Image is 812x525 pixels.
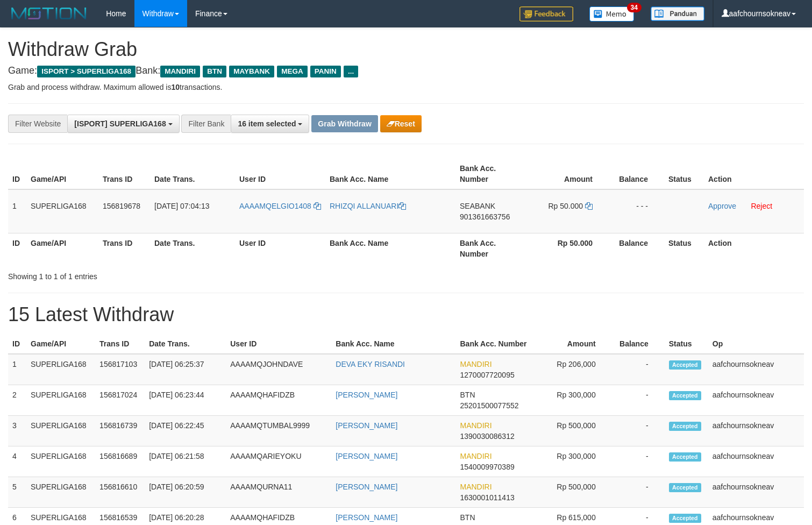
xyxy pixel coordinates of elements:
[26,189,98,233] td: SUPERLIGA168
[67,115,179,133] button: [ISPORT] SUPERLIGA168
[8,115,67,133] div: Filter Website
[460,391,475,399] span: BTN
[235,159,325,189] th: User ID
[171,83,180,91] strong: 10
[532,416,612,446] td: Rp 500,000
[8,267,330,282] div: Showing 1 to 1 of 1 entries
[226,477,331,508] td: AAAAMQURNA11
[336,391,397,399] a: [PERSON_NAME]
[651,6,704,21] img: panduan.png
[154,202,209,210] span: [DATE] 07:04:13
[455,233,525,264] th: Bank Acc. Number
[612,385,665,416] td: -
[8,189,26,233] td: 1
[460,432,515,441] span: Copy 1390030086312 to clipboard
[277,66,308,77] span: MEGA
[95,416,145,446] td: 156816739
[8,385,26,416] td: 2
[612,354,665,385] td: -
[336,421,397,430] a: [PERSON_NAME]
[612,477,665,508] td: -
[460,212,510,221] span: Copy 901361663756 to clipboard
[460,401,519,410] span: Copy 25201500077552 to clipboard
[26,416,95,446] td: SUPERLIGA168
[95,385,145,416] td: 156817024
[8,159,26,189] th: ID
[609,159,664,189] th: Balance
[751,202,772,210] a: Reject
[311,115,377,132] button: Grab Withdraw
[344,66,358,77] span: ...
[103,202,140,210] span: 156819678
[95,477,145,508] td: 156816610
[181,115,231,133] div: Filter Bank
[609,233,664,264] th: Balance
[331,334,455,354] th: Bank Acc. Name
[226,354,331,385] td: AAAAMQJOHNDAVE
[310,66,341,77] span: PANIN
[8,416,26,446] td: 3
[708,477,804,508] td: aafchournsokneav
[669,483,701,492] span: Accepted
[336,452,397,460] a: [PERSON_NAME]
[708,354,804,385] td: aafchournsokneav
[239,202,321,210] a: AAAAMQELGIO1408
[460,202,495,210] span: SEABANK
[145,334,226,354] th: Date Trans.
[589,6,635,22] img: Button%20Memo.svg
[8,39,804,60] h1: Withdraw Grab
[238,119,296,128] span: 16 item selected
[8,304,804,325] h1: 15 Latest Withdraw
[460,493,515,502] span: Copy 1630001011413 to clipboard
[704,159,804,189] th: Action
[549,202,583,210] span: Rp 50.000
[8,66,804,76] h4: Game: Bank:
[336,513,397,522] a: [PERSON_NAME]
[708,385,804,416] td: aafchournsokneav
[145,416,226,446] td: [DATE] 06:22:45
[609,189,664,233] td: - - -
[8,334,26,354] th: ID
[8,354,26,385] td: 1
[231,115,309,133] button: 16 item selected
[704,233,804,264] th: Action
[664,159,704,189] th: Status
[8,82,804,93] p: Grab and process withdraw. Maximum allowed is transactions.
[203,66,226,77] span: BTN
[669,360,701,370] span: Accepted
[460,360,492,368] span: MANDIRI
[585,202,593,210] a: Copy 50000 to clipboard
[226,334,331,354] th: User ID
[26,385,95,416] td: SUPERLIGA168
[669,391,701,400] span: Accepted
[98,233,150,264] th: Trans ID
[235,233,325,264] th: User ID
[532,334,612,354] th: Amount
[532,477,612,508] td: Rp 500,000
[708,446,804,477] td: aafchournsokneav
[145,354,226,385] td: [DATE] 06:25:37
[612,334,665,354] th: Balance
[460,421,492,430] span: MANDIRI
[460,371,515,379] span: Copy 1270007720095 to clipboard
[669,422,701,431] span: Accepted
[460,452,492,460] span: MANDIRI
[226,446,331,477] td: AAAAMQARIEYOKU
[664,233,704,264] th: Status
[26,334,95,354] th: Game/API
[532,446,612,477] td: Rp 300,000
[229,66,274,77] span: MAYBANK
[26,477,95,508] td: SUPERLIGA168
[532,354,612,385] td: Rp 206,000
[226,416,331,446] td: AAAAMQTUMBAL9999
[455,159,525,189] th: Bank Acc. Number
[708,202,736,210] a: Approve
[325,233,455,264] th: Bank Acc. Name
[525,233,609,264] th: Rp 50.000
[665,334,708,354] th: Status
[74,119,166,128] span: [ISPORT] SUPERLIGA168
[460,513,475,522] span: BTN
[525,159,609,189] th: Amount
[239,202,311,210] span: AAAAMQELGIO1408
[98,159,150,189] th: Trans ID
